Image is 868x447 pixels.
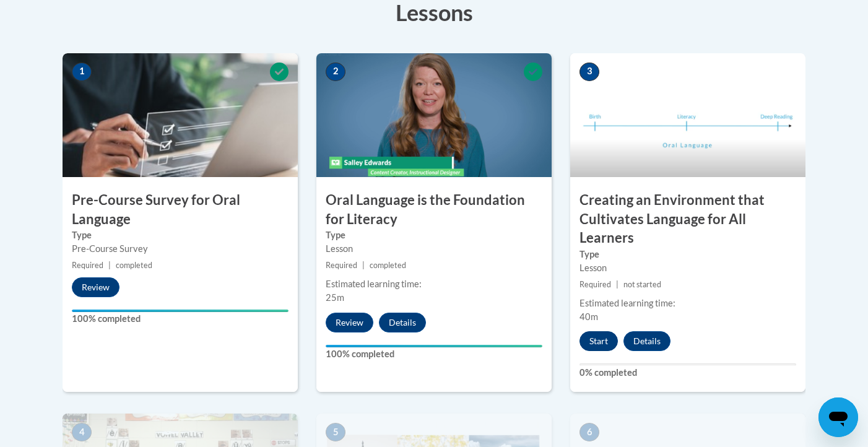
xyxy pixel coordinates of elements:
button: Review [326,313,373,332]
button: Details [379,313,426,332]
span: completed [370,261,406,270]
span: 25m [326,292,344,303]
label: Type [579,248,796,261]
span: 40m [579,311,598,322]
div: Lesson [326,242,542,256]
span: Required [579,280,611,289]
span: 5 [326,423,345,441]
div: Estimated learning time: [579,297,796,310]
label: 100% completed [72,312,289,326]
button: Start [579,331,618,351]
span: completed [116,261,152,270]
div: Pre-Course Survey [72,242,289,256]
span: | [362,261,365,270]
h3: Oral Language is the Foundation for Literacy [316,191,552,229]
button: Review [72,277,119,297]
img: Course Image [63,53,298,177]
div: Lesson [579,261,796,275]
span: 1 [72,63,92,81]
span: | [108,261,111,270]
img: Course Image [570,53,805,177]
span: not started [623,280,661,289]
h3: Pre-Course Survey for Oral Language [63,191,298,229]
span: Required [326,261,357,270]
img: Course Image [316,53,552,177]
iframe: Button to launch messaging window [818,397,858,437]
div: Your progress [72,310,289,312]
label: 0% completed [579,366,796,380]
span: 4 [72,423,92,441]
span: Required [72,261,103,270]
span: | [616,280,618,289]
span: 6 [579,423,599,441]
label: 100% completed [326,347,542,361]
span: 3 [579,63,599,81]
div: Your progress [326,345,542,347]
span: 2 [326,63,345,81]
button: Details [623,331,671,351]
label: Type [326,228,542,242]
label: Type [72,228,289,242]
div: Estimated learning time: [326,277,542,291]
h3: Creating an Environment that Cultivates Language for All Learners [570,191,805,248]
